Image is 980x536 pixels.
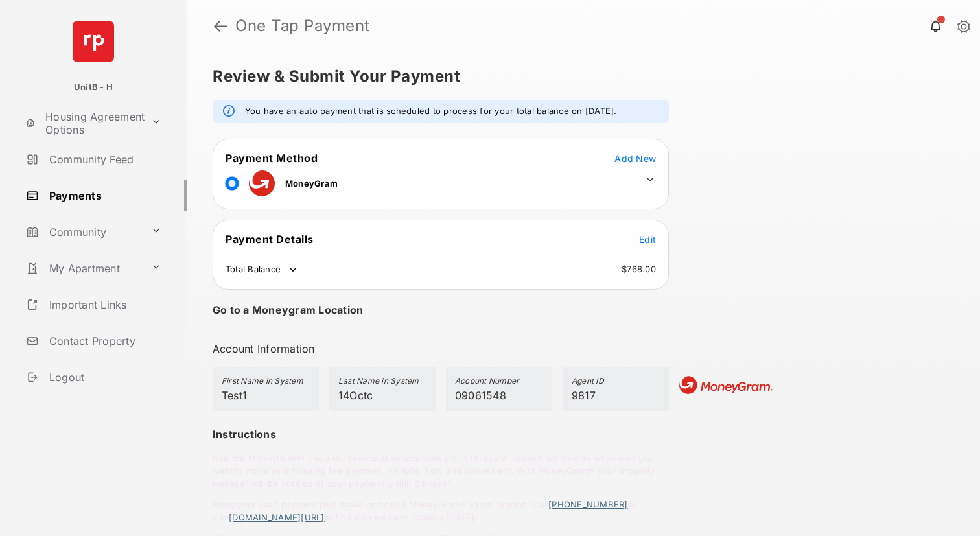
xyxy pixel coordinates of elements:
[21,108,146,139] a: Housing Agreement Options
[226,233,314,246] span: Payment Details
[222,376,310,389] h5: First Name in System
[213,452,669,491] p: Use the MoneyGram® Pay a Bill service at approximately 35,000 agent location nationwide whenever ...
[213,303,363,316] h4: Go to a Moneygram Location
[621,263,657,275] td: $768.00
[614,152,656,165] button: Add New
[222,389,247,402] span: Test1
[225,263,299,276] td: Total Balance
[21,216,146,248] a: Community
[639,233,656,246] button: Edit
[572,376,660,389] h5: Agent ID
[73,21,114,62] img: svg+xml;base64,PHN2ZyB4bWxucz0iaHR0cDovL3d3dy53My5vcmcvMjAwMC9zdmciIHdpZHRoPSI2NCIgaGVpZ2h0PSI2NC...
[455,376,543,389] h5: Account Number
[213,341,669,356] h3: Account Information
[455,389,506,402] span: 09061548
[235,18,370,34] strong: One Tap Payment
[21,253,146,284] a: My Apartment
[213,498,669,524] p: Bring your cash payment plus these items to a MoneyGram® agent location: Call or visit to find a ...
[245,105,617,118] em: You have an auto payment that is scheduled to process for your total balance on [DATE].
[226,152,318,165] span: Payment Method
[285,178,338,189] span: MoneyGram
[21,325,187,356] a: Contact Property
[614,153,656,164] span: Add New
[21,144,187,175] a: Community Feed
[21,180,187,211] a: Payments
[572,389,596,402] span: 9817
[213,69,944,84] h5: Review & Submit Your Payment
[548,499,627,509] a: [PHONE_NUMBER]
[229,512,324,522] a: [DOMAIN_NAME][URL]
[21,362,187,393] a: Logout
[21,289,167,320] a: Important Links
[338,389,373,402] span: 14Octc
[213,426,669,442] h3: Instructions
[338,376,426,389] h5: Last Name in System
[74,81,113,94] p: UnitB - H
[639,234,656,245] span: Edit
